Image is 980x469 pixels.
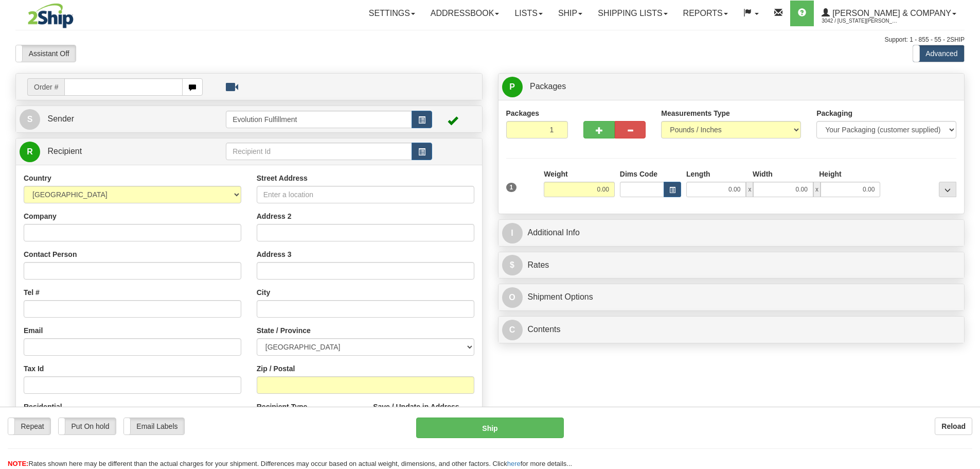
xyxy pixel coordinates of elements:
[502,319,961,340] a: CContents
[502,223,523,244] span: I
[24,363,44,374] label: Tax Id
[956,182,979,287] iframe: chat widget
[257,363,295,374] label: Zip / Postal
[675,1,736,26] a: Reports
[20,109,40,130] span: S
[941,422,966,430] b: Reload
[502,77,523,97] span: P
[686,169,710,179] label: Length
[506,183,517,192] span: 1
[544,169,567,179] label: Weight
[257,402,308,412] label: Recipient Type
[913,45,964,62] label: Advanced
[502,76,961,97] a: P Packages
[819,169,842,179] label: Height
[502,320,523,340] span: C
[15,36,965,44] div: Support: 1 - 855 - 55 - 2SHIP
[822,16,899,26] span: 3042 / [US_STATE][PERSON_NAME]
[257,325,311,336] label: State / Province
[20,141,203,162] a: R Recipient
[530,82,566,91] span: Packages
[8,460,28,467] span: NOTE:
[24,402,62,412] label: Residential
[20,109,226,130] a: S Sender
[59,418,116,435] label: Put On hold
[226,143,412,160] input: Recipient Id
[257,211,292,221] label: Address 2
[590,1,675,26] a: Shipping lists
[124,418,184,435] label: Email Labels
[226,111,412,128] input: Sender Id
[816,108,852,118] label: Packaging
[257,287,270,298] label: City
[257,186,474,203] input: Enter a location
[257,249,292,259] label: Address 3
[502,255,523,275] span: $
[24,249,77,259] label: Contact Person
[550,1,590,26] a: Ship
[506,108,540,118] label: Packages
[24,173,51,183] label: Country
[813,182,821,197] span: x
[502,222,961,244] a: IAdditional Info
[257,173,308,183] label: Street Address
[507,1,550,26] a: Lists
[47,114,74,123] span: Sender
[830,9,951,18] span: [PERSON_NAME] & Company
[502,287,961,308] a: OShipment Options
[423,1,507,26] a: Addressbook
[16,45,76,62] label: Assistant Off
[939,182,956,197] div: ...
[361,1,423,26] a: Settings
[814,1,964,26] a: [PERSON_NAME] & Company 3042 / [US_STATE][PERSON_NAME]
[507,460,521,467] a: here
[373,402,474,422] label: Save / Update in Address Book
[24,287,40,298] label: Tel #
[746,182,753,197] span: x
[620,169,657,179] label: Dims Code
[15,3,86,29] img: logo3042.jpg
[935,418,972,435] button: Reload
[661,108,730,118] label: Measurements Type
[8,418,50,435] label: Repeat
[753,169,773,179] label: Width
[20,142,40,162] span: R
[24,325,43,336] label: Email
[416,418,564,438] button: Ship
[24,211,57,221] label: Company
[27,78,64,96] span: Order #
[502,287,523,308] span: O
[47,147,82,155] span: Recipient
[502,255,961,276] a: $Rates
